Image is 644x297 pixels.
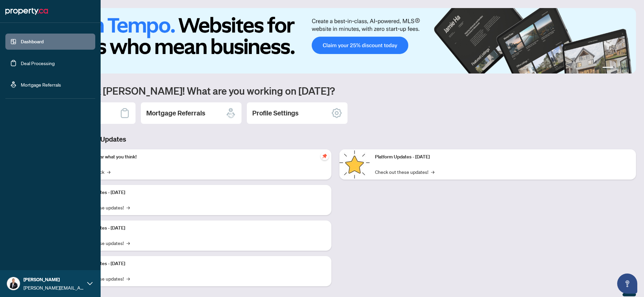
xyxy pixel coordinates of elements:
img: Platform Updates - June 23, 2025 [339,149,370,180]
button: Open asap [617,274,637,294]
p: Platform Updates - [DATE] [375,153,631,161]
span: → [431,168,434,176]
img: Profile Icon [7,277,20,290]
p: We want to hear what you think! [70,153,326,161]
h1: Welcome back [PERSON_NAME]! What are you working on [DATE]? [35,84,636,97]
button: 1 [602,67,613,69]
h2: Profile Settings [252,108,299,118]
span: → [126,204,130,211]
a: Deal Processing [21,60,55,66]
button: 4 [627,67,629,69]
span: → [126,239,130,247]
span: [PERSON_NAME] [23,276,84,283]
img: Slide 0 [35,8,636,73]
a: Check out these updates!→ [375,168,434,176]
a: Dashboard [21,39,44,45]
a: Mortgage Referrals [21,82,61,88]
button: 3 [621,67,624,69]
span: → [126,275,130,282]
h3: Brokerage & Industry Updates [35,135,636,144]
button: 2 [616,67,619,69]
h2: Mortgage Referrals [146,108,205,118]
p: Platform Updates - [DATE] [70,225,326,232]
span: pushpin [321,152,329,160]
span: [PERSON_NAME][EMAIL_ADDRESS][PERSON_NAME][DOMAIN_NAME] [23,284,84,291]
span: → [107,168,110,176]
p: Platform Updates - [DATE] [70,189,326,196]
img: logo [5,6,48,17]
p: Platform Updates - [DATE] [70,260,326,267]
